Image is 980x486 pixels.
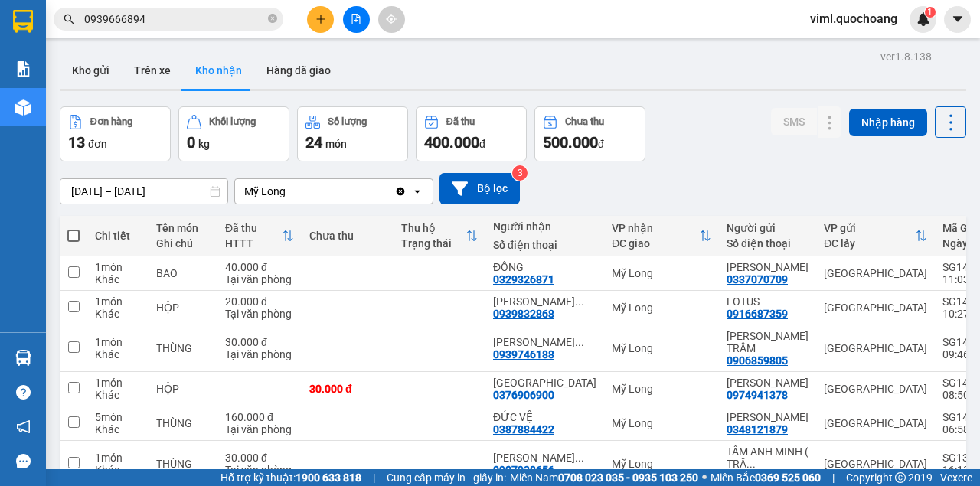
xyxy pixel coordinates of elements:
img: warehouse-icon [15,350,31,366]
span: Cung cấp máy in - giấy in: [387,469,506,486]
div: [GEOGRAPHIC_DATA] [824,267,927,279]
th: Toggle SortBy [604,216,719,256]
div: 0376906900 [493,389,554,401]
sup: 3 [512,165,528,181]
div: Khối lượng [209,116,256,127]
span: file-add [351,14,361,24]
span: đơn [88,138,107,150]
div: 0337070709 [727,273,788,285]
button: SMS [771,108,817,135]
div: Tại văn phòng [225,308,294,320]
div: Mỹ Long [612,302,711,314]
div: 30.000 đ [225,452,294,464]
div: Tại văn phòng [225,273,294,285]
button: Chưa thu500.000đ [534,106,645,161]
div: Đã thu [225,222,282,234]
button: aim [378,6,405,33]
div: Khác [95,348,141,360]
div: Trạng thái [401,237,465,250]
button: Khối lượng0kg [178,106,289,161]
span: | [832,469,835,486]
div: [GEOGRAPHIC_DATA] [824,417,927,429]
div: Khác [95,423,141,435]
span: close-circle [268,12,277,27]
div: ĐC lấy [824,237,915,250]
div: ĐÔNG [493,261,596,273]
span: ... [575,336,584,348]
input: Tìm tên, số ĐT hoặc mã đơn [84,11,265,28]
span: aim [386,14,397,24]
div: Số điện thoại [727,237,808,250]
sup: 1 [925,7,936,18]
img: warehouse-icon [15,99,31,116]
div: TRẦN VĂN SIÊU [493,336,596,348]
div: THÙNG [156,417,210,429]
button: Kho gửi [60,52,122,89]
span: Miền Nam [510,469,698,486]
div: HỒ HOÀNG NGHĨA [727,377,808,389]
div: TRẦN NGÔ BÍCH TRÂM [727,330,808,354]
div: Mỹ Long [612,267,711,279]
span: 1 [927,7,933,18]
div: BAO [156,267,210,279]
span: 400.000 [424,133,479,152]
div: 0348121879 [727,423,788,435]
div: ĐỨC VỆ [493,411,596,423]
span: ... [575,452,584,464]
div: TRẦN HOÀNG GIANG [727,261,808,273]
input: Selected Mỹ Long. [287,184,289,199]
span: close-circle [268,14,277,23]
div: Khác [95,308,141,320]
div: Đã thu [446,116,475,127]
span: đ [598,138,604,150]
span: viml.quochoang [798,9,910,28]
div: Mỹ Long [612,417,711,429]
div: 30.000 đ [225,336,294,348]
img: solution-icon [15,61,31,77]
div: [GEOGRAPHIC_DATA] [824,383,927,395]
div: Mỹ Long [612,458,711,470]
div: NGUYỄN HOÀNG YẾN [493,452,596,464]
strong: 0369 525 060 [755,471,821,484]
button: plus [307,6,334,33]
span: 13 [68,133,85,152]
button: Bộ lọc [439,173,520,204]
span: 24 [305,133,322,152]
div: Người gửi [727,222,808,234]
span: ... [746,458,756,470]
div: Số lượng [328,116,367,127]
span: Miền Bắc [710,469,821,486]
div: 1 món [95,377,141,389]
div: Chưa thu [565,116,604,127]
div: NGUYỄN NGỌC SANG [727,411,808,423]
div: Người nhận [493,220,596,233]
div: 1 món [95,336,141,348]
div: Mỹ Long [612,383,711,395]
div: Tên món [156,222,210,234]
button: Đơn hàng13đơn [60,106,171,161]
div: [GEOGRAPHIC_DATA] [824,342,927,354]
div: 1 món [95,261,141,273]
img: icon-new-feature [916,12,930,26]
div: 0974941378 [727,389,788,401]
button: Nhập hàng [849,109,927,136]
div: 5 món [95,411,141,423]
div: Mỹ Long [244,184,286,199]
span: caret-down [951,12,965,26]
strong: 0708 023 035 - 0935 103 250 [558,471,698,484]
div: 0939832868 [493,308,554,320]
div: Số điện thoại [493,239,596,251]
div: LOTUS [727,295,808,308]
div: ÚT HẢI [493,377,596,389]
div: [GEOGRAPHIC_DATA] [824,458,927,470]
button: Đã thu400.000đ [416,106,527,161]
svg: open [411,185,423,197]
div: TÂM ANH MINH ( TRẦN NHẬT MINH ) [727,445,808,470]
div: Chưa thu [309,230,386,242]
button: Kho nhận [183,52,254,89]
input: Select a date range. [60,179,227,204]
div: THÙNG [156,458,210,470]
span: ... [575,295,584,308]
div: 0906859805 [727,354,788,367]
span: Hỗ trợ kỹ thuật: [220,469,361,486]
